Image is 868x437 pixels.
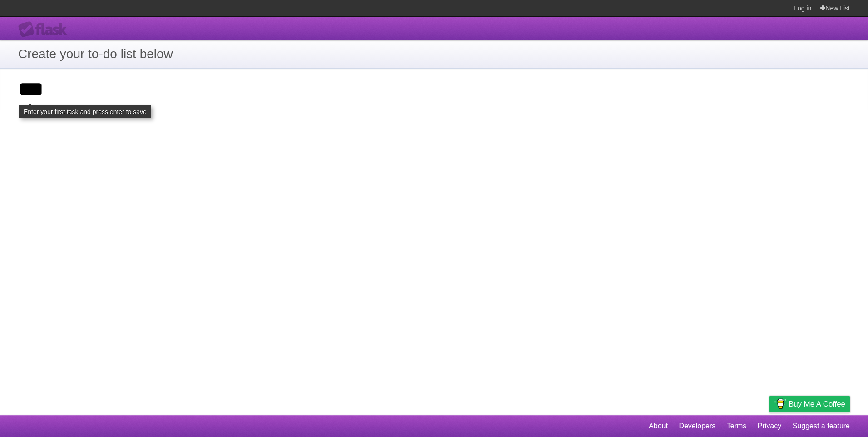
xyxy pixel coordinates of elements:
[793,417,850,435] a: Suggest a feature
[18,21,73,38] div: Flask
[758,417,781,435] a: Privacy
[769,396,850,412] a: Buy me a coffee
[679,417,715,435] a: Developers
[649,417,668,435] a: About
[789,396,845,412] span: Buy me a coffee
[727,417,747,435] a: Terms
[774,396,786,412] img: Buy me a coffee
[18,45,850,64] h1: Create your to-do list below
